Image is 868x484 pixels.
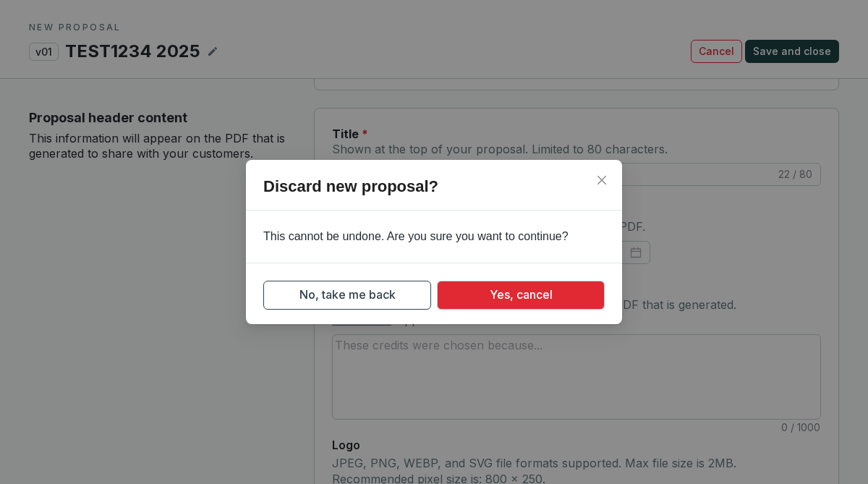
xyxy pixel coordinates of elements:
span: close [596,174,608,186]
button: Close [590,169,613,192]
p: This cannot be undone. Are you sure you want to continue? [246,228,622,245]
h2: Discard new proposal? [246,174,622,211]
button: Yes, cancel [437,281,605,310]
span: Close [590,174,613,186]
button: No, take me back [263,281,431,310]
span: Yes, cancel [490,286,553,304]
span: No, take me back [299,286,396,304]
